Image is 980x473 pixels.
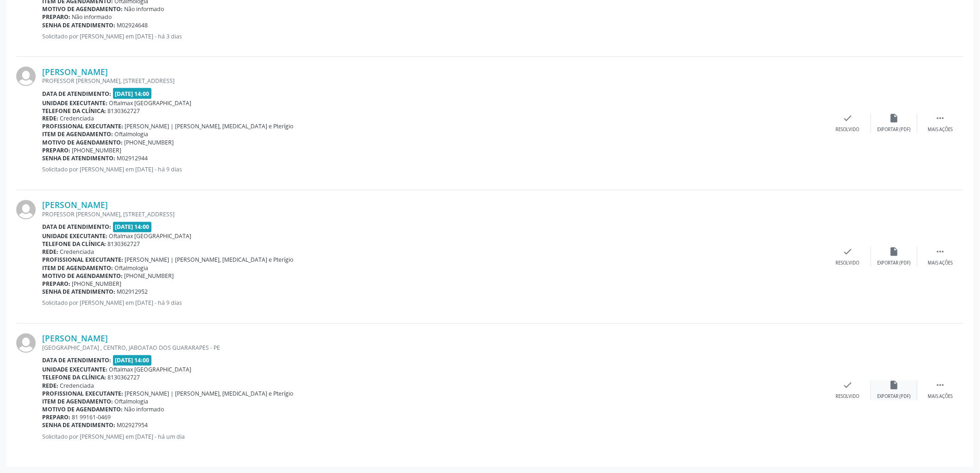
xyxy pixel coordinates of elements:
span: Não informado [125,406,164,414]
b: Item de agendamento: [42,131,113,139]
b: Preparo: [42,280,70,288]
span: [PHONE_NUMBER] [125,272,174,280]
img: img [16,200,36,220]
b: Motivo de agendamento: [42,139,123,147]
span: 81 99161-0469 [72,414,111,422]
div: Exportar (PDF) [878,394,911,400]
b: Profissional executante: [42,123,123,131]
a: [PERSON_NAME] [42,67,108,77]
p: Solicitado por [PERSON_NAME] em [DATE] - há um dia [42,433,825,441]
div: Mais ações [928,394,953,400]
b: Rede: [42,115,58,123]
div: Mais ações [928,127,953,133]
span: Credenciada [60,115,94,123]
div: Resolvido [836,127,860,133]
div: [GEOGRAPHIC_DATA] , CENTRO, JABOATAO DOS GUARARAPES - PE [42,344,825,352]
b: Preparo: [42,13,70,21]
div: Resolvido [836,260,860,267]
b: Data de atendimento: [42,357,111,365]
i: check [843,247,853,257]
b: Motivo de agendamento: [42,5,123,13]
span: [DATE] 14:00 [113,88,152,99]
span: [PERSON_NAME] | [PERSON_NAME], [MEDICAL_DATA] e Pterígio [125,390,294,398]
span: Oftalmax [GEOGRAPHIC_DATA] [109,99,192,107]
b: Telefone da clínica: [42,107,106,115]
span: M02912952 [117,288,148,296]
i: check [843,114,853,124]
img: img [16,67,36,86]
span: Oftalmax [GEOGRAPHIC_DATA] [109,233,192,240]
b: Data de atendimento: [42,90,111,98]
b: Rede: [42,248,58,256]
i: check [843,380,853,391]
span: Oftalmax [GEOGRAPHIC_DATA] [109,366,192,374]
span: Não informado [72,13,112,21]
span: M02927954 [117,422,148,429]
span: Credenciada [60,382,94,390]
div: Exportar (PDF) [878,260,911,267]
div: Resolvido [836,394,860,400]
b: Senha de atendimento: [42,155,115,163]
span: 8130362727 [108,240,140,248]
span: M02924648 [117,21,148,29]
b: Rede: [42,382,58,390]
b: Preparo: [42,147,70,155]
span: 8130362727 [108,107,140,115]
b: Unidade executante: [42,233,107,240]
a: [PERSON_NAME] [42,200,108,210]
b: Telefone da clínica: [42,374,106,382]
img: img [16,334,36,353]
p: Solicitado por [PERSON_NAME] em [DATE] - há 9 dias [42,299,825,307]
b: Unidade executante: [42,366,107,374]
span: [PERSON_NAME] | [PERSON_NAME], [MEDICAL_DATA] e Pterígio [125,123,294,131]
b: Preparo: [42,414,70,422]
a: [PERSON_NAME] [42,334,108,344]
b: Unidade executante: [42,99,107,107]
span: [DATE] 14:00 [113,222,152,233]
b: Motivo de agendamento: [42,272,123,280]
i: insert_drive_file [889,114,899,124]
b: Profissional executante: [42,256,123,264]
span: Oftalmologia [115,131,149,139]
span: [PERSON_NAME] | [PERSON_NAME], [MEDICAL_DATA] e Pterígio [125,256,294,264]
span: [PHONE_NUMBER] [72,147,122,155]
span: [PHONE_NUMBER] [125,139,174,147]
p: Solicitado por [PERSON_NAME] em [DATE] - há 9 dias [42,166,825,174]
div: PROFESSOR [PERSON_NAME], [STREET_ADDRESS] [42,211,825,219]
span: M02912944 [117,155,148,163]
b: Data de atendimento: [42,223,111,231]
span: Não informado [125,5,164,13]
span: [DATE] 14:00 [113,355,152,366]
b: Item de agendamento: [42,265,113,272]
i: insert_drive_file [889,247,899,257]
i:  [936,380,946,391]
b: Telefone da clínica: [42,240,106,248]
div: Mais ações [928,260,953,267]
div: PROFESSOR [PERSON_NAME], [STREET_ADDRESS] [42,77,825,85]
i:  [936,247,946,257]
div: Exportar (PDF) [878,127,911,133]
b: Senha de atendimento: [42,21,115,29]
p: Solicitado por [PERSON_NAME] em [DATE] - há 3 dias [42,32,686,40]
span: 8130362727 [108,374,140,382]
i: insert_drive_file [889,380,899,391]
span: Oftalmologia [115,398,149,406]
b: Profissional executante: [42,390,123,398]
b: Motivo de agendamento: [42,406,123,414]
b: Senha de atendimento: [42,288,115,296]
b: Senha de atendimento: [42,422,115,429]
span: Oftalmologia [115,265,149,272]
span: [PHONE_NUMBER] [72,280,122,288]
span: Credenciada [60,248,94,256]
b: Item de agendamento: [42,398,113,406]
i:  [936,114,946,124]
